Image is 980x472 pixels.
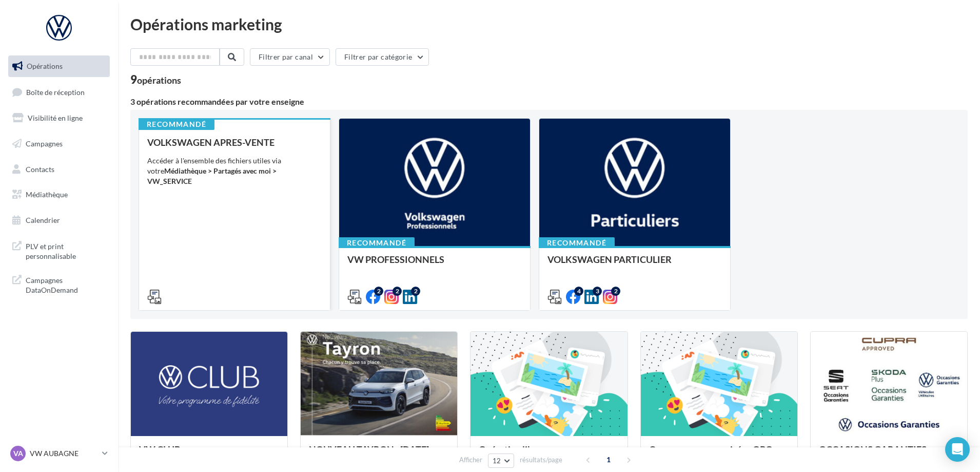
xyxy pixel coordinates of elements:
a: Médiathèque [6,184,112,205]
span: Campagnes DataOnDemand [26,273,106,295]
span: VW CLUB [139,444,181,455]
div: 9 [130,74,181,85]
span: 1 [600,451,617,468]
button: Filtrer par canal [250,48,330,66]
a: Opérations [6,55,112,77]
div: Accéder à l'ensemble des fichiers utiles via votre [147,156,322,186]
span: VOLKSWAGEN APRES-VENTE [147,137,275,148]
a: Calendrier [6,210,112,231]
span: Boîte de réception [26,87,85,96]
div: 2 [611,287,620,296]
div: Recommandé [139,119,214,130]
span: PLV et print personnalisable [26,239,106,261]
button: 12 [488,454,514,468]
span: VW PROFESSIONNELS [347,254,444,265]
span: résultats/page [520,455,562,465]
a: Visibilité en ligne [6,107,112,129]
span: Campagnes [26,139,63,148]
div: 3 opérations recommandées par votre enseigne [130,98,968,106]
div: 2 [411,287,420,296]
div: Open Intercom Messenger [945,437,970,462]
span: Calendrier [26,216,60,224]
span: Opération libre [479,444,541,455]
strong: Médiathèque > Partagés avec moi > VW_SERVICE [147,166,277,185]
span: Visibilité en ligne [28,114,83,122]
a: Campagnes DataOnDemand [6,269,112,299]
a: Contacts [6,159,112,180]
p: VW AUBAGNE [30,448,98,459]
a: PLV et print personnalisable [6,235,112,266]
div: Recommandé [539,237,615,249]
a: Boîte de réception [6,81,112,103]
span: VOLKSWAGEN PARTICULIER [547,254,672,265]
div: 2 [393,287,402,296]
span: VA [13,448,23,459]
a: VA VW AUBAGNE [8,444,110,463]
span: Médiathèque [26,190,68,199]
span: Campagnes sponsorisées OPO [649,444,773,455]
button: Filtrer par catégorie [336,48,429,66]
div: 4 [574,287,583,296]
a: Campagnes [6,133,112,155]
div: Opérations marketing [130,16,968,32]
span: Contacts [26,164,54,173]
span: Opérations [27,62,63,70]
div: 3 [593,287,602,296]
div: opérations [137,75,181,85]
div: 2 [374,287,383,296]
span: Afficher [459,455,482,465]
span: OCCASIONS GARANTIES [819,444,927,455]
div: Recommandé [339,237,415,249]
span: 12 [493,457,501,465]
